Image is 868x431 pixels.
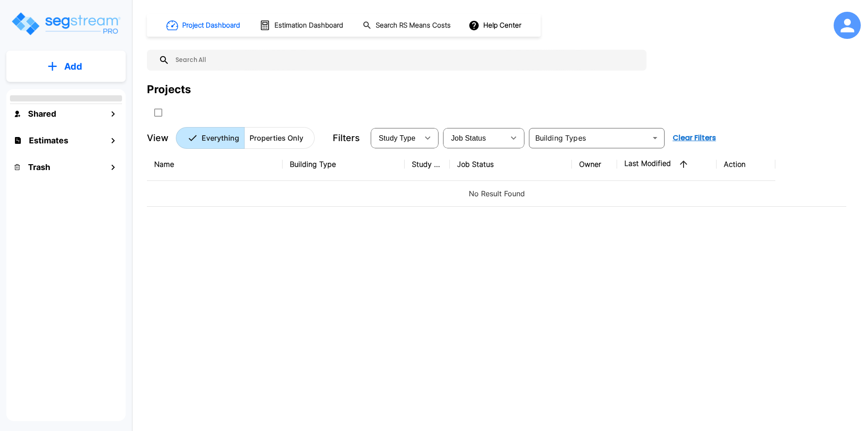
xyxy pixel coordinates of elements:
[256,16,348,35] button: Estimation Dashboard
[202,133,239,143] p: Everything
[250,133,303,143] p: Properties Only
[445,125,505,151] div: Select
[283,148,405,181] th: Building Type
[373,125,419,151] div: Select
[376,20,451,31] h1: Search RS Means Costs
[617,148,717,181] th: Last Modified
[572,148,617,181] th: Owner
[170,50,642,71] input: Search All
[147,81,191,98] div: Projects
[405,148,450,181] th: Study Type
[467,17,525,34] button: Help Center
[649,132,661,144] button: Open
[147,148,283,181] th: Name
[163,15,245,35] button: Project Dashboard
[28,108,56,120] h1: Shared
[28,161,50,173] h1: Trash
[29,134,68,147] h1: Estimates
[64,60,82,73] p: Add
[149,104,167,122] button: SelectAll
[359,17,456,34] button: Search RS Means Costs
[333,131,360,145] p: Filters
[717,148,775,181] th: Action
[147,131,169,145] p: View
[10,11,121,37] img: Logo
[669,129,720,147] button: Clear Filters
[532,132,647,144] input: Building Types
[154,188,839,199] p: No Result Found
[379,134,415,142] span: Study Type
[451,134,486,142] span: Job Status
[244,127,315,149] button: Properties Only
[182,20,240,31] h1: Project Dashboard
[176,127,315,149] div: Platform
[176,127,245,149] button: Everything
[274,20,343,31] h1: Estimation Dashboard
[6,53,126,80] button: Add
[450,148,572,181] th: Job Status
